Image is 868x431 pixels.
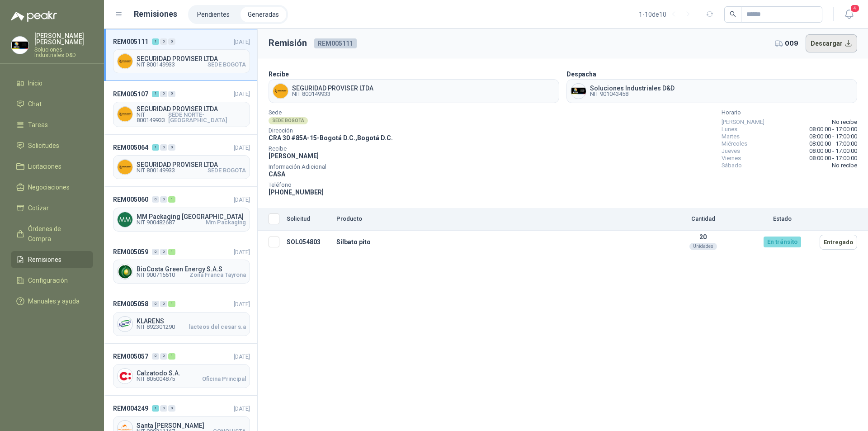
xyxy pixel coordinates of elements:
span: Manuales y ayuda [28,296,80,306]
a: Configuración [11,272,93,289]
span: Horario [722,110,857,115]
div: 0 [160,91,167,97]
span: NIT 800149933 [292,91,373,97]
span: 08:00:00 - 17:00:00 [809,133,857,140]
img: Company Logo [118,212,132,227]
a: Inicio [11,75,93,92]
span: Oficina Principal [202,376,246,382]
span: search [730,11,736,17]
span: [PERSON_NAME] [269,152,319,160]
span: Jueves [722,147,740,155]
th: Cantidad [658,208,748,231]
span: 4 [850,4,860,13]
div: 0 [160,249,167,255]
th: Estado [748,208,816,231]
p: [PERSON_NAME] [PERSON_NAME] [34,33,93,45]
p: Soluciones Industriales D&D [34,47,93,58]
div: 0 [160,144,167,151]
img: Logo peakr [11,11,57,22]
div: SEDE BOGOTA [269,117,308,124]
span: NIT 892301290 [137,324,175,330]
span: REM005060 [113,194,148,204]
div: 0 [168,405,175,412]
span: SEDE NORTE-[GEOGRAPHIC_DATA] [168,112,246,123]
span: Cotizar [28,203,49,213]
div: 0 [160,196,167,203]
span: Martes [722,133,740,140]
div: 0 [152,353,159,360]
a: Generadas [241,7,286,22]
span: Información Adicional [269,165,393,169]
span: No recibe [832,118,857,126]
span: Solicitudes [28,141,59,151]
span: [DATE] [234,38,250,45]
a: REM005107100[DATE] Company LogoSEGURIDAD PROVISER LTDANIT 800149933SEDE NORTE-[GEOGRAPHIC_DATA] [104,81,257,134]
th: Solicitud [283,208,333,231]
b: Recibe [269,71,289,78]
img: Company Logo [118,317,132,332]
div: 1 [168,301,175,307]
span: SEGURIDAD PROVISER LTDA [137,106,246,112]
p: 20 [661,233,745,241]
span: 08:00:00 - 17:00:00 [809,155,857,162]
button: 4 [841,6,857,23]
h1: Remisiones [134,8,177,20]
span: [DATE] [234,405,250,412]
span: NIT 800149933 [137,168,175,173]
span: Órdenes de Compra [28,224,85,244]
span: Soluciones Industriales D&D [590,85,675,91]
div: 1 [168,249,175,255]
span: Recibe [269,147,393,151]
span: Negociaciones [28,182,70,192]
div: 0 [152,249,159,255]
a: REM005059001[DATE] Company LogoBioCosta Green Energy S.A.SNIT 900715610Zona Franca Tayrona [104,239,257,291]
span: SEGURIDAD PROVISER LTDA [292,85,373,91]
span: Teléfono [269,183,393,187]
span: Sede [269,110,393,115]
img: Company Logo [118,160,132,175]
span: 08:00:00 - 17:00:00 [809,140,857,147]
a: Pendientes [190,7,237,22]
span: NIT 900482687 [137,220,175,225]
span: Sábado [722,162,742,169]
button: Entregado [820,235,857,250]
span: [DATE] [234,144,250,151]
span: CRA 30 #85A-15 - Bogotá D.C. , Bogotá D.C. [269,134,393,142]
div: 0 [152,196,159,203]
span: REM005111 [314,38,357,48]
div: 1 [168,196,175,203]
div: Unidades [689,243,717,250]
span: SEGURIDAD PROVISER LTDA [137,56,246,62]
span: No recibe [832,162,857,169]
a: Licitaciones [11,158,93,175]
span: REM005064 [113,142,148,152]
img: Company Logo [273,84,288,99]
img: Company Logo [571,84,586,99]
td: SOL054803 [283,231,333,254]
a: REM005057001[DATE] Company LogoCalzatodo S.A.NIT 805004875Oficina Principal [104,344,257,396]
div: 1 - 10 de 10 [639,7,695,22]
span: Lunes [722,126,737,133]
a: Solicitudes [11,137,93,154]
span: Chat [28,99,42,109]
img: Company Logo [118,54,132,69]
span: Mm Packaging [206,220,246,225]
span: SEGURIDAD PROVISER LTDA [137,161,246,168]
span: Calzatodo S.A. [137,370,246,376]
td: En tránsito [748,231,816,254]
div: 1 [152,91,159,97]
div: 0 [160,405,167,412]
b: Despacha [566,71,596,78]
div: 0 [168,144,175,151]
img: Company Logo [118,107,132,122]
th: Seleccionar/deseleccionar [258,208,283,231]
a: Cotizar [11,199,93,217]
img: Company Logo [11,37,28,54]
div: 1 [152,144,159,151]
span: REM005107 [113,89,148,99]
span: NIT 901043458 [590,91,675,97]
span: NIT 900715610 [137,272,175,278]
span: Zona Franca Tayrona [189,272,246,278]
